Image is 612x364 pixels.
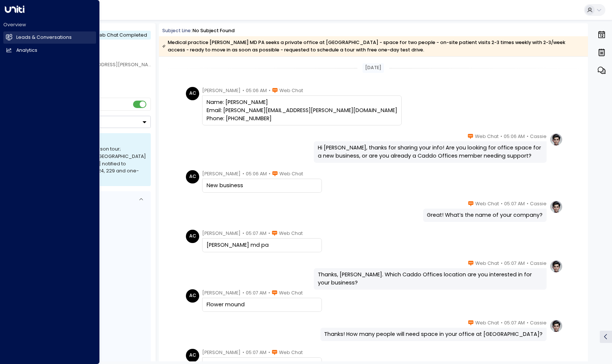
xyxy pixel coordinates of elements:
span: • [501,260,503,267]
div: Name: [PERSON_NAME] Email: [PERSON_NAME][EMAIL_ADDRESS][PERSON_NAME][DOMAIN_NAME] Phone: [PHONE_N... [207,98,397,122]
div: Thanks, [PERSON_NAME]. Which Caddo Offices location are you interested in for your business? [318,271,543,287]
span: [PERSON_NAME] [202,230,241,237]
span: Web Chat [279,349,303,356]
span: • [269,87,271,94]
span: Web Chat [475,319,499,327]
span: 05:06 AM [246,170,267,178]
span: • [242,87,244,94]
div: No subject found [193,27,235,34]
span: • [242,289,244,297]
span: 05:06 AM [246,87,267,94]
div: New business [207,182,317,190]
span: 05:07 AM [246,349,266,356]
img: profile-logo.png [550,133,563,146]
div: AC [186,87,199,100]
h2: Leads & Conversations [16,34,72,41]
span: • [268,230,270,237]
h2: Analytics [16,47,37,54]
div: AC [186,349,199,362]
span: 05:06 AM [504,133,525,140]
span: Cassie [530,200,547,208]
span: • [527,319,528,327]
span: • [269,170,271,178]
span: Web Chat [475,133,499,140]
span: Web Chat [279,230,303,237]
span: • [268,289,270,297]
span: Web Chat [475,260,499,267]
img: profile-logo.png [550,200,563,213]
div: Medical practice [PERSON_NAME] MD PA seeks a private office at [GEOGRAPHIC_DATA] - space for two ... [162,39,584,54]
span: • [268,349,270,356]
span: Cassie [530,260,547,267]
a: Analytics [3,44,96,57]
img: profile-logo.png [550,260,563,273]
span: Cassie [530,133,547,140]
span: [PERSON_NAME] [202,289,241,297]
img: profile-logo.png [550,319,563,333]
span: Web Chat [279,289,303,297]
div: Thanks! How many people will need space in your office at [GEOGRAPHIC_DATA]? [324,330,543,338]
a: Leads & Conversations [3,31,96,44]
div: AC [186,230,199,243]
div: [PERSON_NAME] md pa [207,241,317,249]
span: Web Chat Completed [95,32,147,38]
span: Web Chat [279,170,303,178]
span: Web Chat [279,87,303,94]
div: AC [186,289,199,303]
span: 05:07 AM [504,200,525,208]
span: 05:07 AM [246,289,266,297]
div: AC [186,170,199,183]
span: Subject Line: [162,27,192,34]
span: • [500,133,502,140]
span: • [242,170,244,178]
span: [PERSON_NAME] [202,349,241,356]
span: 05:07 AM [504,319,525,327]
span: • [527,200,528,208]
h2: Overview [3,21,96,28]
span: [PERSON_NAME] [202,170,241,178]
span: [PERSON_NAME][EMAIL_ADDRESS][PERSON_NAME][DOMAIN_NAME] [39,61,195,68]
div: Great! What’s the name of your company? [427,211,543,219]
span: • [242,230,244,237]
div: Flower mound [207,301,317,309]
span: 05:07 AM [504,260,525,267]
span: Web Chat [475,200,499,208]
span: • [501,200,503,208]
span: Cassie [530,319,547,327]
span: • [242,349,244,356]
span: • [501,319,503,327]
span: • [527,260,528,267]
span: • [527,133,528,140]
span: [PERSON_NAME] [202,87,241,94]
span: 05:07 AM [246,230,266,237]
div: [DATE] [363,63,384,73]
div: Hi [PERSON_NAME], thanks for sharing your info! Are you looking for office space for a new busine... [318,144,543,160]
